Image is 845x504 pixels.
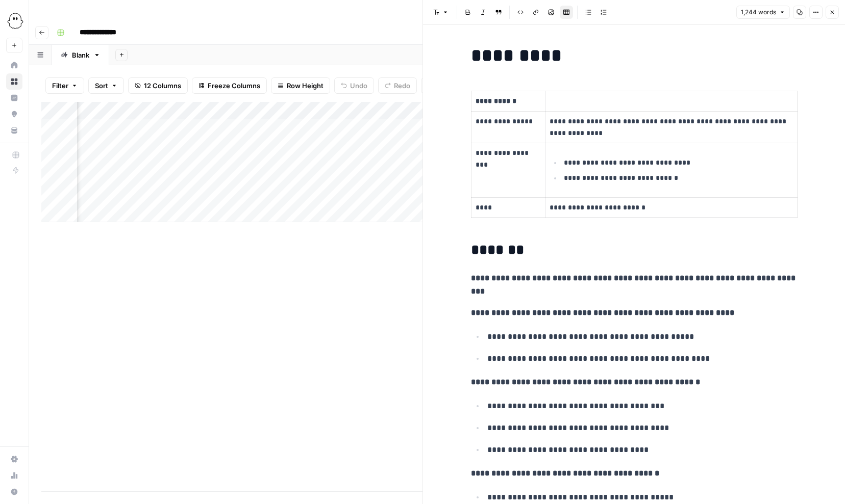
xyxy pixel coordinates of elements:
a: Insights [6,90,22,106]
span: 1,244 words [741,8,776,17]
span: Undo [350,81,367,91]
span: Sort [95,81,108,91]
span: 12 Columns [144,81,181,91]
span: Row Height [287,81,324,91]
button: 12 Columns [128,77,188,94]
button: Sort [88,77,124,94]
img: PhantomBuster Logo [6,12,24,30]
span: Freeze Columns [208,81,260,91]
a: Your Data [6,122,22,139]
a: Settings [6,451,22,467]
a: Blank [52,45,109,65]
button: Redo [378,77,417,94]
div: Blank [72,50,89,60]
button: Freeze Columns [192,77,267,94]
button: 1,244 words [736,6,790,19]
button: Filter [45,77,84,94]
a: Browse [6,73,22,90]
a: Home [6,57,22,73]
button: Help + Support [6,484,22,500]
a: Usage [6,467,22,484]
span: Filter [52,81,68,91]
span: Redo [394,81,410,91]
button: Row Height [271,77,330,94]
button: Undo [334,77,374,94]
a: Opportunities [6,106,22,122]
button: Workspace: PhantomBuster [6,8,22,34]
